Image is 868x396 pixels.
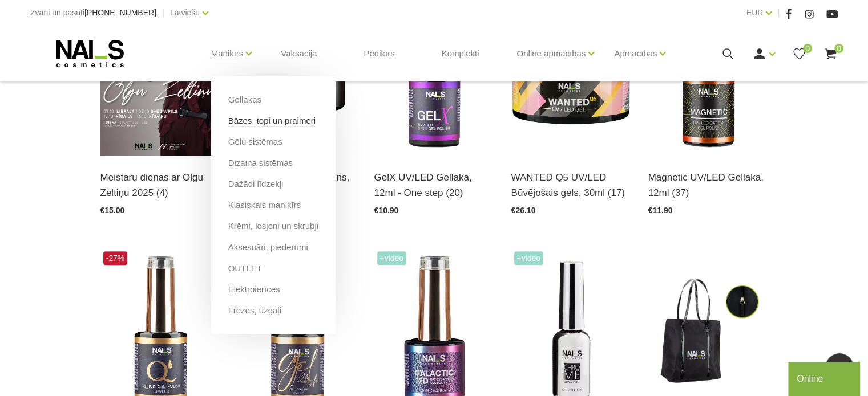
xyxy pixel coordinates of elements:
[228,157,293,169] a: Dizaina sistēmas
[228,283,280,296] a: Elektroierīces
[228,304,281,317] a: Frēzes, uzgaļi
[746,6,764,19] a: EUR
[228,220,318,232] a: Krēmi, losjoni un skrubji
[614,31,657,76] a: Apmācības
[788,360,862,396] iframe: chat widget
[228,241,308,254] a: Aksesuāri, piederumi
[834,44,843,53] span: 0
[272,26,326,81] a: Vaksācija
[228,115,316,127] a: Bāzes, topi un praimeri
[823,47,838,61] a: 0
[162,6,164,20] span: |
[211,31,244,76] a: Manikīrs
[84,8,156,17] span: [PHONE_NUMBER]
[377,251,407,265] span: +Video
[354,26,403,81] a: Pedikīrs
[30,6,156,20] div: Zvani un pasūti
[803,44,812,53] span: 0
[100,206,125,215] span: €15.00
[374,170,494,201] a: GelX UV/LED Gellaka, 12ml - One step (20)
[511,170,631,201] a: WANTED Q5 UV/LED Būvējošais gels, 30ml (17)
[433,26,488,81] a: Komplekti
[228,262,262,275] a: OUTLET
[170,6,200,19] a: Latviešu
[84,9,156,17] a: [PHONE_NUMBER]
[648,170,768,201] a: Magnetic UV/LED Gellaka, 12ml (37)
[792,47,806,61] a: 0
[648,206,673,215] span: €11.90
[228,136,282,148] a: Gēlu sistēmas
[103,251,128,265] span: -27%
[374,206,399,215] span: €10.90
[516,31,586,76] a: Online apmācības
[228,178,284,190] a: Dažādi līdzekļi
[514,251,544,265] span: +Video
[511,206,536,215] span: €26.10
[228,93,261,106] a: Gēllakas
[777,6,780,20] span: |
[228,199,301,211] a: Klasiskais manikīrs
[100,170,220,201] a: Meistaru dienas ar Olgu Zeltiņu 2025 (4)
